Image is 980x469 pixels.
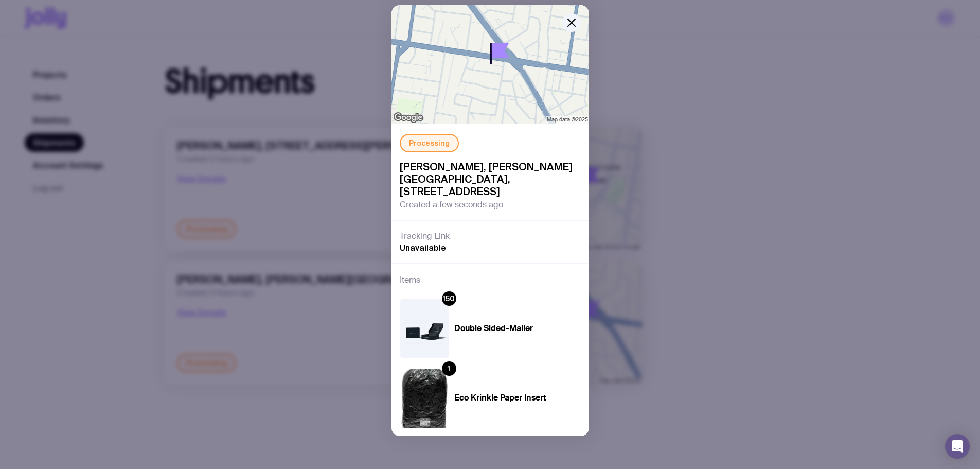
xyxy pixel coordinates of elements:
[442,291,456,306] div: 150
[454,323,546,334] h4: Double Sided-Mailer
[454,393,546,403] h4: Eco Krinkle Paper Insert
[400,274,420,286] h3: Items
[400,134,459,152] div: Processing
[400,161,581,198] span: [PERSON_NAME], [PERSON_NAME][GEOGRAPHIC_DATA], [STREET_ADDRESS]
[945,434,970,459] div: Open Intercom Messenger
[442,361,456,376] div: 1
[391,5,589,124] img: staticmap
[400,231,450,241] h3: Tracking Link
[400,242,446,253] span: Unavailable
[400,200,503,210] span: Created a few seconds ago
